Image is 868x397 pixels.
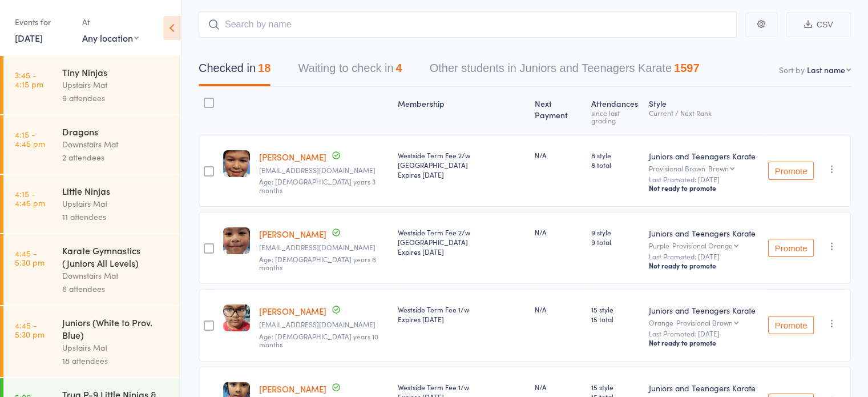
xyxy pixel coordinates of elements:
div: N/A [534,227,582,237]
span: 15 style [591,304,640,314]
div: Provisional Brown [649,165,759,172]
span: 8 style [591,150,640,160]
div: 9 attendees [62,91,171,105]
div: Style [644,92,764,130]
div: 1597 [674,62,700,74]
span: 9 style [591,227,640,237]
div: Juniors (White to Prov. Blue) [62,316,171,341]
div: 18 [258,62,271,74]
div: 4 [395,62,402,74]
div: 6 attendees [62,282,171,295]
a: 4:15 -4:45 pmLittle NinjasUpstairs Mat11 attendees [3,175,181,233]
button: Checked in18 [199,56,271,86]
time: 4:45 - 5:30 pm [15,320,45,339]
time: 4:45 - 5:30 pm [15,248,45,267]
div: Brown [708,165,729,172]
time: 3:45 - 4:15 pm [15,70,43,89]
div: Provisional Orange [672,242,733,249]
div: Juniors and Teenagers Karate [649,227,759,239]
div: N/A [534,382,582,392]
button: Promote [768,239,814,257]
img: image1621839600.png [223,150,250,177]
div: At [82,13,139,31]
div: Expires [DATE] [397,314,525,324]
div: 18 attendees [62,354,171,367]
a: [PERSON_NAME] [259,305,326,317]
input: Search by name [199,11,737,38]
div: Westside Term Fee 1/w [397,304,525,324]
button: Promote [768,316,814,334]
button: Promote [768,162,814,180]
span: Age: [DEMOGRAPHIC_DATA] years 10 months [259,331,378,349]
a: 4:45 -5:30 pmKarate Gymnastics (Juniors All Levels)Downstairs Mat6 attendees [3,234,181,305]
div: Expires [DATE] [397,170,525,179]
div: Karate Gymnastics (Juniors All Levels) [62,244,171,269]
div: Westside Term Fee 2/w [GEOGRAPHIC_DATA] [397,227,525,256]
label: Sort by [779,64,805,75]
div: Purple [649,242,759,249]
span: Age: [DEMOGRAPHIC_DATA] years 6 months [259,254,376,272]
small: Last Promoted: [DATE] [649,175,759,183]
div: Any location [82,31,139,44]
div: Juniors and Teenagers Karate [649,150,759,162]
small: floriankrystel@gmail.com [259,166,388,174]
span: 8 total [591,160,640,170]
div: Tiny Ninjas [62,66,171,78]
div: Downstairs Mat [62,269,171,282]
a: [PERSON_NAME] [259,151,326,163]
img: image1619595190.png [223,304,250,331]
div: 11 attendees [62,210,171,223]
div: Upstairs Mat [62,341,171,354]
div: 2 attendees [62,151,171,164]
div: Atten­dances [587,92,644,130]
time: 4:15 - 4:45 pm [15,130,45,148]
div: Not ready to promote [649,183,759,193]
a: [DATE] [15,31,43,44]
div: Downstairs Mat [62,138,171,151]
div: Westside Term Fee 2/w [GEOGRAPHIC_DATA] [397,150,525,179]
div: N/A [534,150,582,160]
a: [PERSON_NAME] [259,383,326,395]
div: Membership [393,92,530,130]
img: image1621839556.png [223,227,250,254]
span: 15 style [591,382,640,392]
time: 4:15 - 4:45 pm [15,189,45,207]
div: Provisional Brown [676,319,733,326]
div: since last grading [591,109,640,124]
div: Orange [649,319,759,326]
button: Waiting to check in4 [298,56,402,86]
a: 4:45 -5:30 pmJuniors (White to Prov. Blue)Upstairs Mat18 attendees [3,306,181,377]
button: Other students in Juniors and Teenagers Karate1597 [430,56,700,86]
div: Not ready to promote [649,261,759,270]
span: Age: [DEMOGRAPHIC_DATA] years 3 months [259,177,376,194]
div: Upstairs Mat [62,197,171,210]
button: CSV [786,13,851,37]
div: Expires [DATE] [397,247,525,256]
div: Next Payment [530,92,587,130]
a: [PERSON_NAME] [259,228,326,240]
div: Current / Next Rank [649,109,759,117]
div: Events for [15,13,71,31]
div: Dragons [62,125,171,138]
small: floriankrystel@gmail.com [259,243,388,251]
div: Last name [807,64,845,75]
div: Little Ninjas [62,185,171,197]
span: 9 total [591,237,640,247]
div: N/A [534,304,582,314]
span: 15 total [591,314,640,324]
small: sabighimire43@gmail.com [259,320,388,328]
div: Upstairs Mat [62,78,171,91]
div: Juniors and Teenagers Karate [649,304,759,316]
div: Not ready to promote [649,338,759,347]
a: 4:15 -4:45 pmDragonsDownstairs Mat2 attendees [3,115,181,174]
a: 3:45 -4:15 pmTiny NinjasUpstairs Mat9 attendees [3,56,181,114]
small: Last Promoted: [DATE] [649,252,759,260]
small: Last Promoted: [DATE] [649,330,759,338]
div: Juniors and Teenagers Karate [649,382,759,394]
